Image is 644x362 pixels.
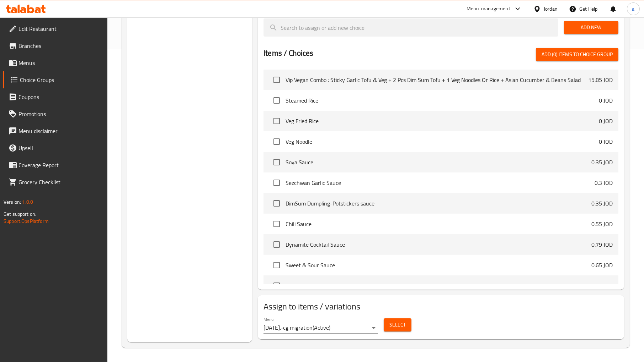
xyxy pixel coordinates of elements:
span: Grocery Checklist [18,178,102,186]
span: Select choice [269,258,284,273]
span: Vip Vegan Combo : Sticky Garlic Tofu & Veg + 2 Pcs Dim Sum Tofu + 1 Veg Noodles Or Rice + Asian C... [286,76,588,84]
span: Add (0) items to choice group [542,50,613,59]
span: Select choice [269,175,284,190]
span: Steamed Rice [286,96,599,105]
span: Select choice [269,216,284,231]
span: a [632,5,634,13]
p: 0.3 JOD [595,179,613,187]
a: Menu disclaimer [3,122,107,139]
h2: Items / Choices [264,48,313,59]
span: Soya Sauce [286,158,591,166]
span: Select choice [269,155,284,170]
div: Jordan [544,5,558,13]
span: Veg Noodle [286,137,599,146]
span: Select choice [269,93,284,108]
span: Menu disclaimer [18,127,102,135]
span: Sezchwan Garlic Sauce [286,179,595,187]
a: Upsell [3,139,107,157]
span: 1.0.0 [22,197,33,207]
span: Add New [570,23,613,32]
div: [DATE].-cg migration(Active) [264,322,378,334]
button: Select [384,318,411,331]
span: DimSum Dumpling-Potstickers sauce [286,199,591,208]
span: Promotions [18,110,102,118]
button: Add New [564,21,618,34]
span: Select choice [269,72,284,87]
a: Grocery Checklist [3,174,107,191]
a: Support.OpsPlatform [4,216,49,226]
a: Coverage Report [3,157,107,174]
span: Branches [18,42,102,50]
span: Select choice [269,134,284,149]
span: Select choice [269,196,284,211]
span: Dynamite Cocktail Sauce [286,240,591,249]
span: Coupons [18,93,102,101]
p: 0.65 JOD [591,261,613,269]
span: Choice Groups [20,76,102,84]
span: Select [389,320,406,329]
p: 0.35 JOD [591,158,613,166]
span: Select choice [269,237,284,252]
label: Menu [264,317,274,321]
p: 15.85 JOD [588,281,613,290]
span: Select choice [269,114,284,128]
a: Choice Groups [3,71,107,88]
span: Coverage Report [18,161,102,169]
a: Coupons [3,88,107,105]
p: 0 JOD [599,117,613,125]
span: VIP Vegan TOFU Combo: Crispy Tofu & Veg + 2 Pcs Dim Sum Tofu + 1 Veg Noodles Or Rice + Asian Cucu... [286,281,588,290]
span: Edit Restaurant [18,24,102,33]
span: Get support on: [4,209,36,219]
input: search [264,18,558,37]
a: Edit Restaurant [3,20,107,37]
span: Sweet & Sour Sauce [286,261,591,269]
button: Add (0) items to choice group [536,48,618,61]
span: Menus [18,59,102,67]
p: 0.35 JOD [591,199,613,208]
a: Branches [3,37,107,54]
p: 15.85 JOD [588,76,613,84]
span: Veg Fried Rice [286,117,599,125]
p: 0 JOD [599,137,613,146]
a: Menus [3,54,107,71]
span: Upsell [18,144,102,152]
h2: Assign to items / variations [264,301,618,312]
p: 0.55 JOD [591,220,613,228]
span: Version: [4,197,21,207]
div: Menu-management [467,5,510,13]
p: 0.79 JOD [591,240,613,249]
span: Chili Sauce [286,220,591,228]
span: Select choice [269,278,284,293]
p: 0 JOD [599,96,613,105]
a: Promotions [3,105,107,122]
